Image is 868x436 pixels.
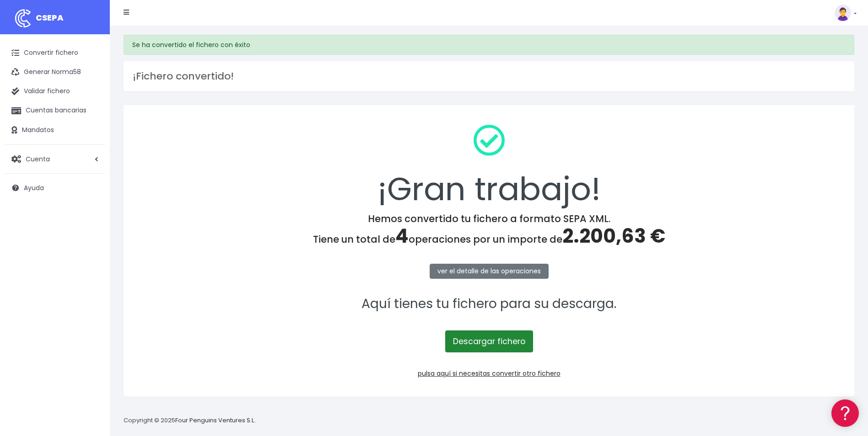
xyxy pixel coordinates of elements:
[124,416,257,425] p: Copyright © 2025 .
[5,101,105,120] a: Cuentas bancarias
[11,7,34,30] img: logo
[5,63,105,82] a: Generar Norma58
[135,294,842,314] p: Aquí tienes tu fichero para su descarga.
[135,117,842,213] div: ¡Gran trabajo!
[135,213,842,248] h4: Hemos convertido tu fichero a formato SEPA XML. Tiene un total de operaciones por un importe de
[835,5,851,21] img: profile
[5,149,105,169] a: Cuenta
[430,264,549,279] a: ver el detalle de las operaciones
[26,154,50,163] span: Cuenta
[36,12,64,23] span: CSEPA
[5,43,105,63] a: Convertir fichero
[175,416,255,425] a: Four Penguins Ventures S.L.
[24,183,44,192] span: Ayuda
[5,121,105,140] a: Mandatos
[418,369,561,378] a: pulsa aquí si necesitas convertir otro fichero
[133,70,845,82] h3: ¡Fichero convertido!
[5,82,105,101] a: Validar fichero
[395,223,409,250] span: 4
[445,330,533,352] a: Descargar fichero
[5,178,105,197] a: Ayuda
[562,223,665,250] span: 2.200,63 €
[124,35,854,55] div: Se ha convertido el fichero con éxito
